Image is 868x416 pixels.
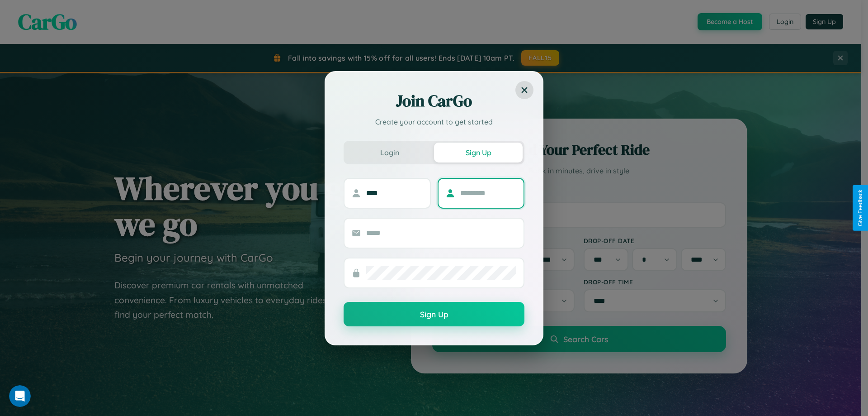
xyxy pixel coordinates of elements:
button: Login [345,143,434,163]
button: Sign Up [434,143,523,163]
button: Sign Up [344,302,524,326]
h2: Join CarGo [344,90,524,112]
p: Create your account to get started [344,116,524,127]
iframe: Intercom live chat [9,385,31,407]
div: Give Feedback [857,190,863,226]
